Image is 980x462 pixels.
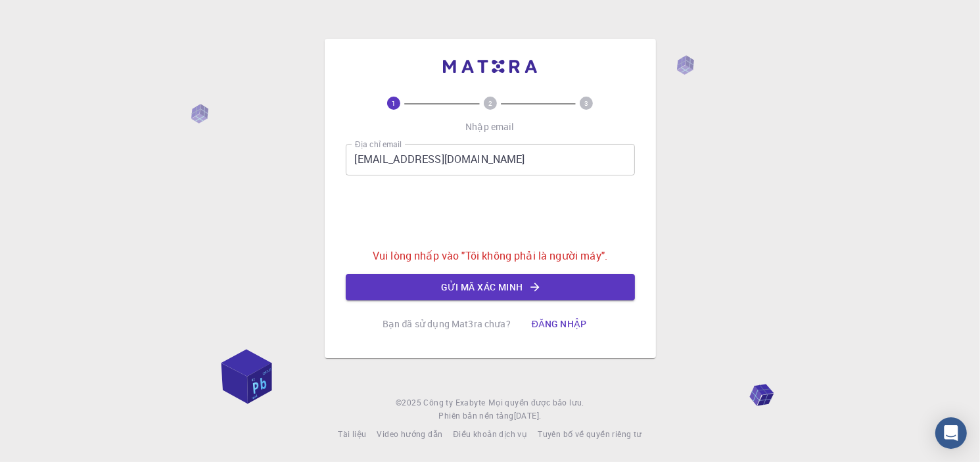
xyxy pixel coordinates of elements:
[453,428,527,439] font: Điều khoản dịch vụ
[538,428,642,441] a: Tuyên bố về quyền riêng tư
[402,397,422,407] font: 2025
[373,248,607,263] font: Vui lòng nhấp vào "Tôi không phải là người máy".
[488,99,492,108] text: 2
[390,186,590,237] iframe: reCAPTCHA
[514,409,542,423] a: [DATE].
[346,274,635,300] button: Gửi mã xác minh
[424,397,486,407] font: Công ty Exabyte
[355,139,402,150] font: Địa chỉ email
[538,428,642,439] font: Tuyên bố về quyền riêng tư
[377,428,442,441] a: Video hướng dẫn
[514,410,539,421] font: [DATE]
[383,317,511,330] font: Bạn đã sử dụng Mat3ra chưa?
[488,397,584,407] font: Mọi quyền được bảo lưu.
[532,317,587,330] font: Đăng nhập
[453,428,527,441] a: Điều khoản dịch vụ
[935,417,967,449] div: Mở Intercom Messenger
[539,410,541,421] font: .
[521,311,597,337] button: Đăng nhập
[338,428,366,439] font: Tài liệu
[442,281,523,293] font: Gửi mã xác minh
[584,99,588,108] text: 3
[377,428,442,439] font: Video hướng dẫn
[338,428,366,441] a: Tài liệu
[438,410,513,421] font: Phiên bản nền tảng
[424,396,486,409] a: Công ty Exabyte
[396,397,402,407] font: ©
[465,120,515,133] font: Nhập email
[392,99,396,108] text: 1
